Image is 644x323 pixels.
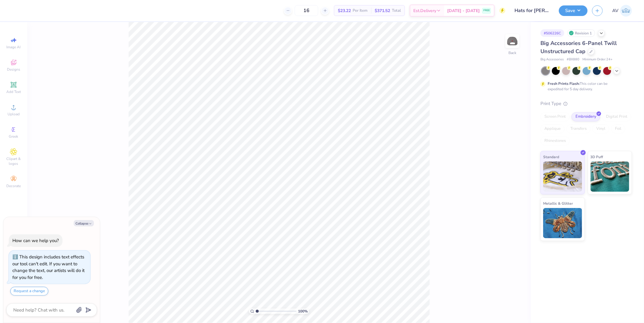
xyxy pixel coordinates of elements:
[298,309,308,314] span: 100 %
[540,124,565,133] div: Applique
[295,5,318,16] input: – –
[12,254,85,280] div: This design includes text effects our tool can't edit. If you want to change the text, our artist...
[392,8,401,14] span: Total
[612,7,619,14] span: AV
[572,112,600,121] div: Embroidery
[510,5,554,17] input: Untitled Design
[540,29,564,37] div: # 506226C
[447,8,480,14] span: [DATE] - [DATE]
[559,5,588,16] button: Save
[375,8,390,14] span: $371.52
[602,112,631,121] div: Digital Print
[543,161,582,192] img: Standard
[540,57,564,62] span: Big Accessories
[506,35,518,47] img: Back
[620,5,632,17] img: Aargy Velasco
[543,200,573,206] span: Metallic & Glitter
[611,124,625,133] div: Foil
[9,134,18,139] span: Greek
[10,287,48,296] button: Request a change
[6,184,21,188] span: Decorate
[8,112,20,117] span: Upload
[7,67,20,72] span: Designs
[543,208,582,238] img: Metallic & Glitter
[3,156,24,166] span: Clipart & logos
[591,161,630,192] img: 3D Puff
[7,45,21,50] span: Image AI
[548,81,580,86] strong: Fresh Prints Flash:
[413,8,436,14] span: Est. Delivery
[338,8,351,14] span: $23.22
[591,154,603,160] span: 3D Puff
[612,5,632,17] a: AV
[582,57,613,62] span: Minimum Order: 24 +
[540,112,570,121] div: Screen Print
[12,238,59,244] div: How can we help you?
[592,124,609,133] div: Vinyl
[548,81,622,92] div: This color can be expedited for 5 day delivery.
[353,8,367,14] span: Per Item
[508,50,516,56] div: Back
[543,154,559,160] span: Standard
[74,220,94,226] button: Collapse
[540,100,632,107] div: Print Type
[540,136,570,146] div: Rhinestones
[567,29,595,37] div: Revision 1
[540,40,617,55] span: Big Accessories 6-Panel Twill Unstructured Cap
[483,8,490,13] span: FREE
[567,57,579,62] span: # BX880
[6,89,21,94] span: Add Text
[566,124,591,133] div: Transfers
